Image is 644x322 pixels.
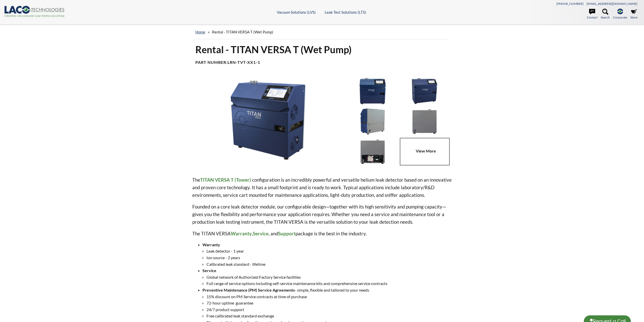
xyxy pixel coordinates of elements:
[400,107,449,135] img: VERSA T, rear view
[195,25,449,39] div: »
[348,77,397,105] img: TITAN VERSA T with Port Connection, front view
[630,9,637,20] a: Store
[202,288,295,292] strong: Preventive Maintenance (PM) Service Agreements
[587,9,597,20] a: Contact
[348,138,397,165] img: TITAN VERSA T, pump cutaway
[587,2,637,6] a: [EMAIL_ADDRESS][DOMAIN_NAME]
[601,9,610,20] a: Search
[206,280,452,287] li: Full range of service options including self-service maintenance kits and comprehensive service c...
[200,177,251,183] strong: TITAN VERSA T (Tower)
[202,242,220,247] strong: Warranty
[192,203,452,226] p: Founded on a core leak detector module, our configurable design—together with its high sensitivit...
[400,77,449,105] img: TITAN VERSA T, closeup view
[192,176,452,199] p: The configuration is an incredibly powerful and versatile helium leak detector based on an innova...
[206,274,452,280] li: Global network of Authorized Factory Service facilities
[277,10,316,14] a: Vacuum Solutions (LVS)
[206,300,452,306] li: 72-hour uptime guarantee
[195,30,205,34] a: home
[206,254,452,261] li: Ion source - 2 years
[206,306,452,313] li: 24/7 product support
[202,268,216,273] strong: Service
[206,313,452,319] li: Free calibrated leak standard exchange
[278,231,296,236] strong: Support
[348,107,397,135] img: TITAN VERSA T, right side rear view
[192,77,344,162] img: TITAN VERSA T, right side angled view
[195,60,449,65] h4: Part Number:
[195,43,449,56] h1: Rental - TITAN VERSA T (Wet Pump)
[192,230,452,237] p: The TITAN VERSA , , and package is the best in the industry.
[253,231,268,236] strong: Service
[613,15,627,20] span: Corporate
[231,231,252,236] strong: Warranty
[325,10,366,14] a: Leak Test Solutions (LTS)
[206,261,452,268] li: Calibrated leak standard - lifetime
[212,30,273,34] span: Rental - TITAN VERSA T (Wet Pump)
[206,293,452,300] li: 15% discount on PM Service contracts at time of purchase
[556,2,584,6] a: [PHONE_NUMBER]
[227,60,260,65] b: LRN-TVT-XX1-1
[206,248,452,254] li: Leak detector - 1 year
